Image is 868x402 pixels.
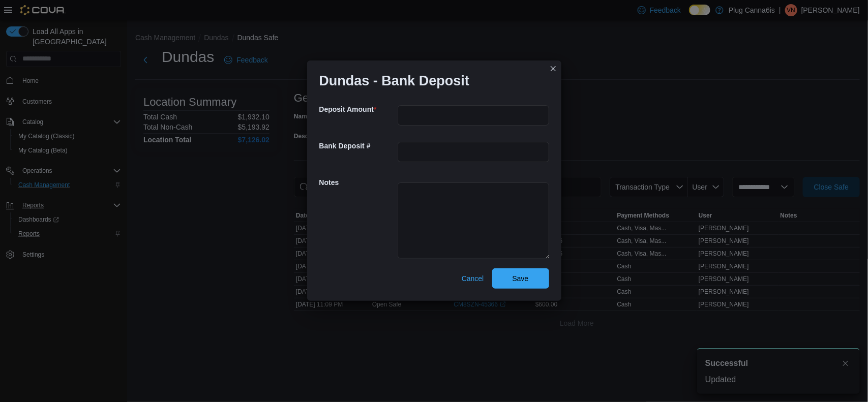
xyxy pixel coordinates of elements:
[319,99,396,119] h5: Deposit Amount
[319,136,396,156] h5: Bank Deposit #
[319,172,396,193] h5: Notes
[462,273,484,284] span: Cancel
[547,63,559,75] button: Closes this modal window
[492,268,549,289] button: Save
[513,273,529,284] span: Save
[319,73,470,89] h1: Dundas - Bank Deposit
[458,268,488,289] button: Cancel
